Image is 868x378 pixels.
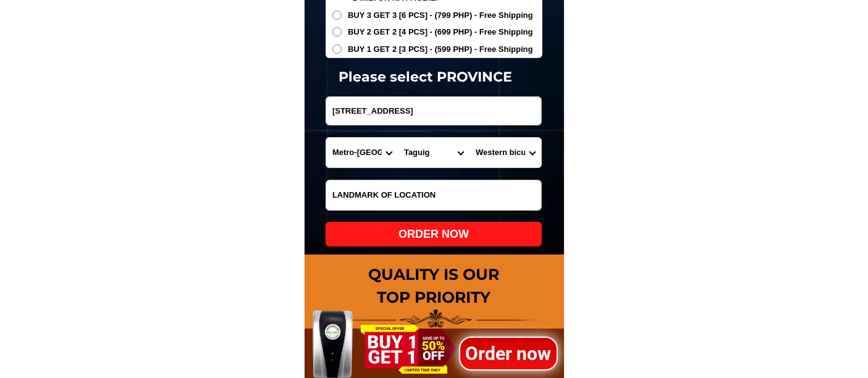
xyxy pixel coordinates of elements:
input: BUY 2 GET 2 [4 PCS] - (699 PHP) - Free Shipping [332,27,342,36]
span: BUY 2 GET 2 [4 PCS] - (699 PHP) - Free Shipping [348,26,533,38]
input: Input address [326,97,541,125]
h1: QUALITY IS OUR TOP PRIORITY [305,263,564,309]
input: BUY 3 GET 3 [6 PCS] - (799 PHP) - Free Shipping [332,10,342,20]
span: BUY 1 GET 2 [3 PCS] - (599 PHP) - Free Shipping [348,43,533,56]
select: Select province [326,138,398,167]
h1: Please select PROVINCE [296,67,555,87]
select: Select commune [470,138,541,167]
div: ORDER NOW [326,226,542,243]
span: BUY 3 GET 3 [6 PCS] - (799 PHP) - Free Shipping [348,9,533,22]
input: Input LANDMARKOFLOCATION [326,180,541,210]
h1: Order now [458,339,557,367]
select: Select district [398,138,470,167]
input: BUY 1 GET 2 [3 PCS] - (599 PHP) - Free Shipping [332,44,342,54]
